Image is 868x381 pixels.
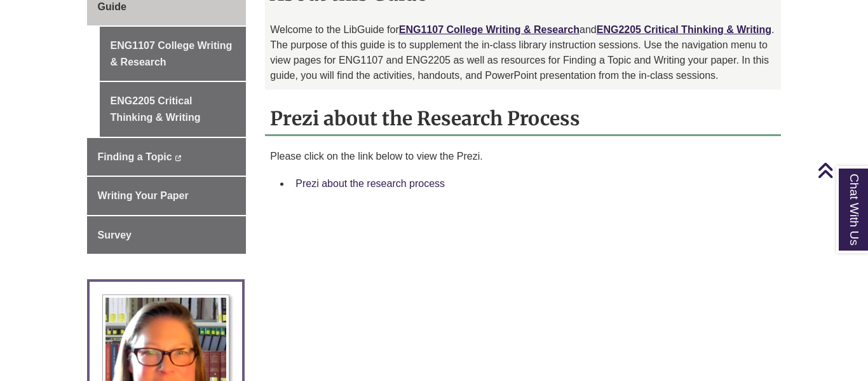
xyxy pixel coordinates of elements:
span: Finding a Topic [98,151,172,162]
a: ENG1107 College Writing & Research [100,27,247,81]
a: Survey [87,216,247,254]
a: Writing Your Paper [87,177,247,215]
i: This link opens in a new window [175,155,182,161]
a: ENG2205 Critical Thinking & Writing [597,24,771,35]
a: ENG1107 College Writing & Research [399,24,580,35]
h2: Prezi about the Research Process [265,102,781,136]
p: Welcome to the LibGuide for and . The purpose of this guide is to supplement the in-class library... [270,22,776,83]
span: Writing Your Paper [98,190,189,201]
p: Please click on the link below to view the Prezi. [270,149,776,164]
a: Prezi about the research process [295,178,445,189]
a: ENG2205 Critical Thinking & Writing [100,82,247,136]
a: Back to Top [817,162,865,179]
span: Survey [98,230,132,240]
a: Finding a Topic [87,138,247,176]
